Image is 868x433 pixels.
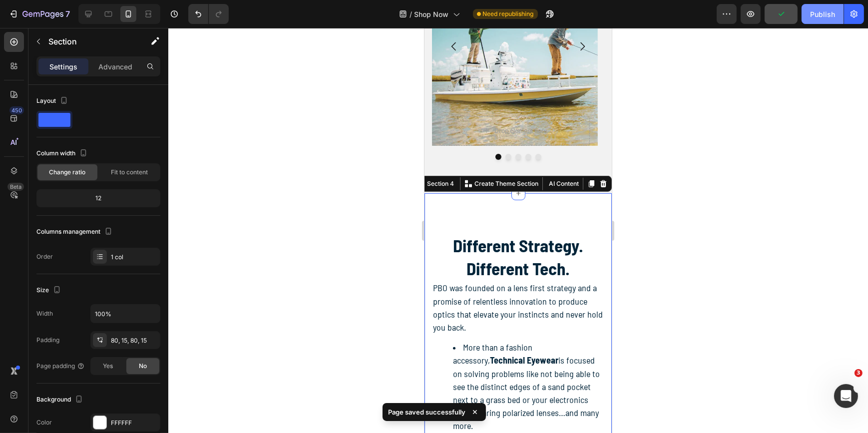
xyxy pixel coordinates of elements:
div: 1 col [111,253,158,262]
button: Publish [802,4,844,24]
input: Auto [91,305,160,323]
div: Columns management [36,225,114,239]
span: Yes [103,362,113,371]
div: Width [36,309,53,318]
p: Settings [49,61,77,72]
div: Background [36,393,85,407]
div: Color [36,418,52,427]
div: FFFFFF [111,419,158,428]
div: Column width [36,147,89,160]
p: 7 [65,8,70,20]
div: Layout [36,94,70,108]
div: Order [36,252,53,261]
span: Need republishing [483,9,534,18]
span: Shop Now [415,9,449,19]
div: 80, 15, 80, 15 [111,336,158,345]
div: Padding [36,336,59,345]
div: 12 [38,191,158,205]
span: Change ratio [49,168,86,177]
p: Advanced [98,61,132,72]
div: Publish [810,9,835,19]
span: 3 [855,369,863,377]
span: No [139,362,147,371]
span: Fit to content [111,168,148,177]
p: Page saved successfully [389,407,466,417]
iframe: Design area [425,28,612,433]
div: Undo/Redo [188,4,229,24]
div: Page padding [36,362,85,371]
div: Beta [7,183,24,191]
iframe: Intercom live chat [834,384,858,408]
span: / [410,9,413,19]
div: 450 [9,106,24,114]
p: Section [48,35,130,47]
button: 7 [4,4,74,24]
div: Size [36,284,63,297]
